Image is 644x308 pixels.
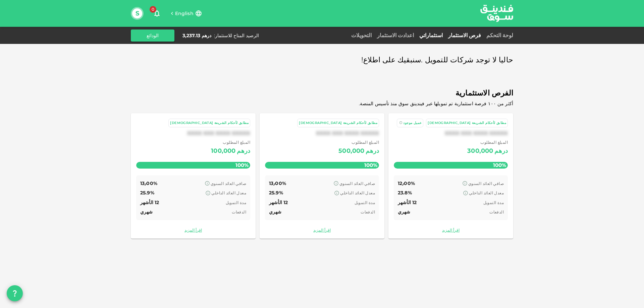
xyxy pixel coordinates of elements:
span: معدل العائد الداخلي [211,190,246,195]
span: صافي العائد السنوي [468,181,504,186]
div: الرصيد المتاح للاستثمار : [214,32,259,39]
span: المبلغ المطلوب [338,139,379,146]
div: XXXX XXX XXXX XXXXX [265,130,379,136]
span: 13٫00% [269,180,286,186]
span: مدة التمويل [483,200,504,205]
div: 100,000 [211,146,235,157]
span: 12 الأشهر [269,199,288,205]
span: معدل العائد الداخلي [469,190,504,195]
a: فرص الاستثمار [445,32,484,39]
a: اقرأ المزيد [265,227,379,233]
span: شهري [269,209,282,215]
span: عميل موجود [403,121,422,125]
a: اقرأ المزيد [136,227,250,233]
div: XXXX XXX XXXX XXXXX [394,130,508,136]
a: logo [480,0,513,26]
button: question [7,285,23,301]
button: الودائع [131,29,174,42]
span: الدفعات [232,209,246,214]
span: مدة التمويل [355,200,375,205]
span: الدفعات [361,209,375,214]
div: درهم [366,146,379,157]
a: لوحة التحكم [484,32,513,39]
a: اقرأ المزيد [394,227,508,233]
span: 12 الأشهر [398,199,417,205]
button: 0 [150,7,164,20]
span: مدة التمويل [226,200,246,205]
span: المبلغ المطلوب [467,139,508,146]
span: المبلغ المطلوب [211,139,250,146]
span: الدفعات [489,209,504,214]
a: مطابق لأحكام الشريعة [DEMOGRAPHIC_DATA]XXXX XXX XXXX XXXXX المبلغ المطلوب درهم500,000100% صافي ال... [260,113,384,239]
span: 0 [150,6,156,13]
img: logo [472,0,522,26]
div: مطابق لأحكام الشريعة [DEMOGRAPHIC_DATA] [170,120,249,126]
span: 23.8% [398,190,412,196]
span: 100% [491,160,508,170]
a: مطابق لأحكام الشريعة [DEMOGRAPHIC_DATA] عميل موجودXXXX XXX XXXX XXXXX المبلغ المطلوب درهم300,0001... [388,113,513,239]
div: درهم 3,237.13 [182,32,211,39]
a: اعدادت الاستثمار [374,32,417,39]
span: شهري [140,209,153,215]
span: 12٫00% [398,180,415,186]
span: 25.9% [140,190,154,196]
span: 13٫00% [140,180,157,186]
div: 500,000 [338,146,364,157]
span: أكثر من ١٠٠ فرصة استثمارية تم تمويلها عبر فيندينق سوق منذ تأسيس المنصة. [359,101,513,107]
span: 25.9% [269,190,283,196]
span: صافي العائد السنوي [211,181,246,186]
div: XXXX XXX XXXX XXXXX [136,130,250,136]
span: شهري [398,209,411,215]
a: استثماراتي [417,32,445,39]
span: الفرص الاستثمارية [131,87,513,100]
div: درهم [237,146,250,157]
a: مطابق لأحكام الشريعة [DEMOGRAPHIC_DATA]XXXX XXX XXXX XXXXX المبلغ المطلوب درهم100,000100% صافي ال... [131,113,256,239]
div: مطابق لأحكام الشريعة [DEMOGRAPHIC_DATA] [428,120,506,126]
span: 12 الأشهر [140,199,159,205]
a: التحويلات [348,32,374,39]
div: مطابق لأحكام الشريعة [DEMOGRAPHIC_DATA] [299,120,377,126]
div: درهم [494,146,508,157]
button: S [132,8,142,18]
span: 100% [234,160,250,170]
span: English [175,10,194,16]
span: 100% [363,160,379,170]
span: حاليا لا توجد شركات للتمويل .سنبقيك على اطلاع! [361,54,513,67]
span: صافي العائد السنوي [339,181,375,186]
div: 300,000 [467,146,493,157]
span: معدل العائد الداخلي [340,190,375,195]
